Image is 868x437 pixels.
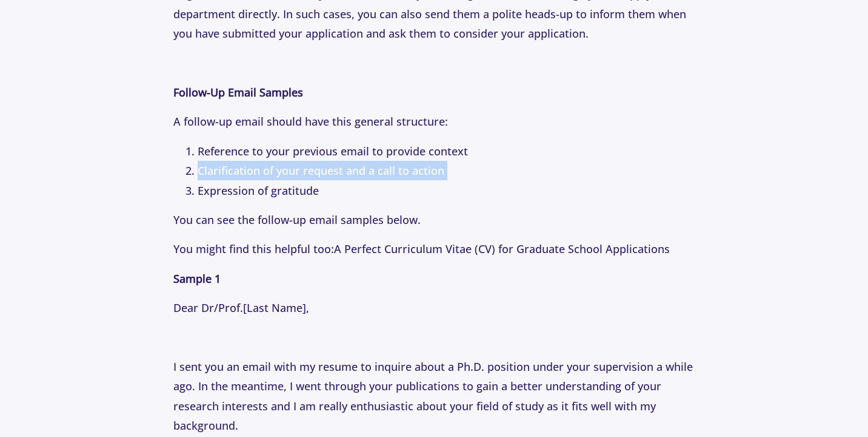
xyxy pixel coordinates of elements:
p: Dear Dr/Prof. , [173,298,694,317]
span: [Last Name] [243,300,306,315]
li: Expression of gratitude [198,181,694,200]
li: Clarification of your request and a call to action [198,161,694,180]
li: Reference to your previous email to provide context [198,141,694,161]
p: I sent you an email with my resume to inquire about a Ph.D. position under your supervision a whi... [173,357,694,436]
strong: Sample 1 [173,271,221,286]
p: You might find this helpful too: [173,239,694,259]
a: A Perfect Curriculum Vitae (CV) for Graduate School Applications [334,242,670,256]
p: You can see the follow-up email samples below. [173,210,694,229]
strong: Follow-Up Email Samples [173,85,303,100]
p: A follow-up email should have this general structure: [173,112,694,131]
